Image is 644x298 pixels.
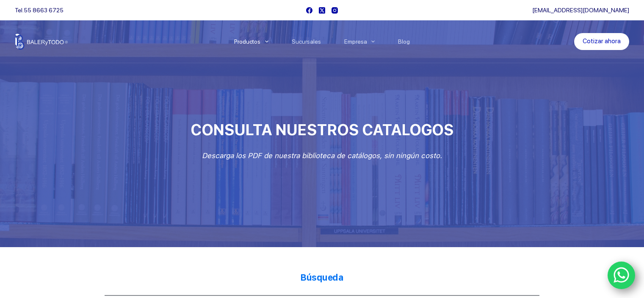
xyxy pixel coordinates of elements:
[300,272,343,283] strong: Búsqueda
[574,33,629,50] a: Cotizar ahora
[15,7,64,14] span: Tel.
[306,7,312,14] a: Facebook
[332,7,338,14] a: Instagram
[15,33,68,50] img: Balerytodo
[191,121,453,139] span: CONSULTA NUESTROS CATALOGOS
[24,7,64,14] a: 55 8663 6725
[532,7,629,14] a: [EMAIL_ADDRESS][DOMAIN_NAME]
[202,151,442,160] em: Descarga los PDF de nuestra biblioteca de catálogos, sin ningún costo.
[222,20,422,63] nav: Menu Principal
[319,7,325,14] a: X (Twitter)
[608,262,636,290] a: WhatsApp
